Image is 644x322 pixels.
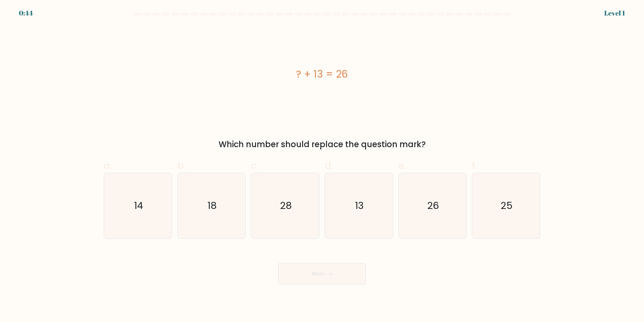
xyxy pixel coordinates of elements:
span: a. [104,159,112,172]
span: f. [472,159,477,172]
span: d. [325,159,333,172]
span: e. [398,159,406,172]
span: b. [178,159,186,172]
text: 14 [134,199,143,212]
div: ? + 13 = 26 [104,66,540,82]
text: 28 [280,199,292,212]
div: Which number should replace the question mark? [108,138,536,151]
text: 13 [355,199,364,212]
div: 0:44 [19,8,33,18]
span: c. [251,159,258,172]
div: Level 1 [604,8,625,18]
text: 18 [207,199,217,212]
button: Next [278,263,366,285]
text: 26 [427,199,439,212]
text: 25 [501,199,513,212]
